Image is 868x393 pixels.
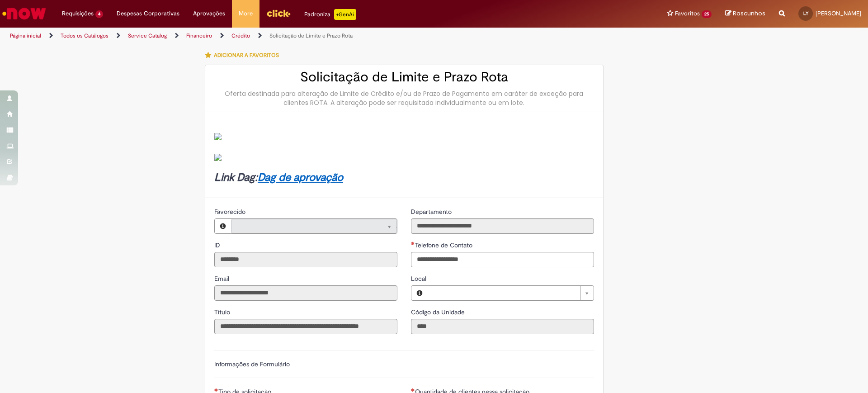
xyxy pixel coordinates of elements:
span: Local [411,275,428,283]
input: Email [214,285,397,301]
img: click_logo_yellow_360x200.png [266,6,291,20]
a: Service Catalog [128,32,167,39]
input: Departamento [411,218,594,234]
span: Rascunhos [733,9,765,18]
img: ServiceNow [1,5,47,23]
a: Todos os Catálogos [61,32,108,39]
span: Obrigatório Preenchido [411,241,415,245]
span: Requisições [62,9,94,18]
div: Padroniza [304,9,356,20]
span: LY [803,10,808,16]
input: Código da Unidade [411,319,594,334]
p: +GenAi [334,9,356,20]
span: Favoritos [675,9,700,18]
label: Somente leitura - Departamento [411,207,453,216]
span: Somente leitura - Título [214,308,232,316]
h2: Solicitação de Limite e Prazo Rota [214,70,594,85]
img: sys_attachment.do [214,154,222,161]
button: Local, Visualizar este registro [411,286,428,300]
span: [PERSON_NAME] [816,9,861,17]
span: Somente leitura - ID [214,241,222,249]
a: Dag de aprovação [258,170,343,185]
span: Somente leitura - Email [214,275,231,283]
span: Necessários [411,388,415,392]
span: Somente leitura - Departamento [411,208,453,216]
a: Limpar campo Favorecido [231,219,397,233]
label: Somente leitura - Email [214,274,231,283]
input: Título [214,319,397,334]
a: Crédito [231,32,250,39]
span: Necessários [214,388,218,392]
input: ID [214,252,397,267]
a: Limpar campo Local [428,286,594,300]
label: Somente leitura - ID [214,241,222,250]
span: Telefone de Contato [415,241,474,249]
label: Informações de Formulário [214,360,290,368]
span: 25 [702,10,712,18]
button: Adicionar a Favoritos [205,46,284,65]
span: Despesas Corporativas [117,9,179,18]
button: Favorecido, Visualizar este registro [215,219,231,233]
span: Somente leitura - Favorecido [214,208,247,216]
a: Rascunhos [725,9,765,18]
label: Somente leitura - Título [214,308,232,317]
a: Financeiro [186,32,212,39]
span: Aprovações [193,9,225,18]
span: Adicionar a Favoritos [214,52,279,59]
label: Somente leitura - Código da Unidade [411,308,467,317]
input: Telefone de Contato [411,252,594,267]
span: Somente leitura - Código da Unidade [411,308,467,316]
a: Página inicial [10,32,41,39]
a: Solicitação de Limite e Prazo Rota [269,32,353,39]
img: sys_attachment.do [214,133,222,140]
span: More [239,9,253,18]
div: Oferta destinada para alteração de Limite de Crédito e/ou de Prazo de Pagamento em caráter de exc... [214,89,594,107]
ul: Trilhas de página [7,28,572,44]
span: 4 [95,10,103,18]
strong: Link Dag: [214,170,343,185]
